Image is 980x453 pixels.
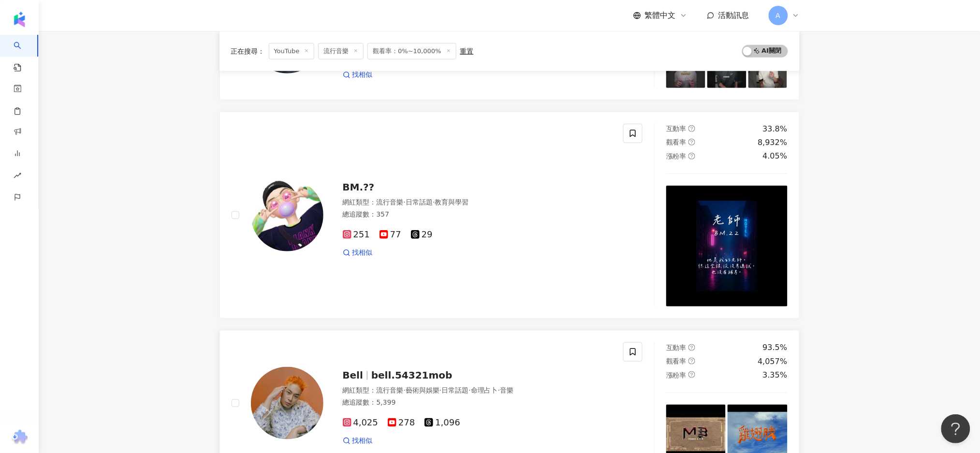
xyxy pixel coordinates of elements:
[435,198,468,206] span: 教育與學習
[343,70,373,80] a: 找相似
[377,198,404,206] span: 流行音樂
[269,43,315,59] span: YouTube
[343,418,379,428] span: 4,025
[763,342,788,353] div: 93.5%
[343,386,612,395] div: 網紅類型 ：
[439,386,441,394] span: ·
[758,356,787,367] div: 4,057%
[343,248,373,258] a: 找相似
[468,386,470,394] span: ·
[666,357,687,365] span: 觀看率
[471,386,498,394] span: 命理占卜
[718,11,749,20] span: 活動訊息
[688,358,695,365] span: question-circle
[500,386,513,394] span: 音樂
[343,198,612,207] div: 網紅類型 ：
[343,181,375,193] span: BM.??
[352,248,373,258] span: 找相似
[231,47,265,55] span: 正在搜尋 ：
[688,371,695,378] span: question-circle
[688,125,695,132] span: question-circle
[763,151,788,161] div: 4.05%
[763,370,788,380] div: 3.35%
[688,139,695,146] span: question-circle
[14,166,21,188] span: rise
[219,112,800,319] a: KOL AvatarBM.??網紅類型：流行音樂·日常話題·教育與學習總追蹤數：3572517729找相似互動率question-circle33.8%觀看率question-circle8,9...
[763,124,788,134] div: 33.8%
[666,138,687,146] span: 觀看率
[645,10,676,21] span: 繁體中文
[10,430,29,445] img: chrome extension
[352,70,373,80] span: 找相似
[424,418,460,428] span: 1,096
[388,418,415,428] span: 278
[941,414,970,443] iframe: Help Scout Beacon - Open
[343,210,612,219] div: 總追蹤數 ： 357
[758,137,787,148] div: 8,932%
[371,369,453,381] span: bell.54321mob
[688,344,695,351] span: question-circle
[666,152,687,160] span: 漲粉率
[666,125,687,132] span: 互動率
[666,371,687,379] span: 漲粉率
[251,367,323,439] img: KOL Avatar
[352,436,373,446] span: 找相似
[666,186,788,307] img: post-image
[433,198,435,206] span: ·
[343,369,364,381] span: Bell
[404,198,406,206] span: ·
[367,43,456,59] span: 觀看率：0%~10,000%
[460,47,474,55] div: 重置
[380,230,401,240] span: 77
[776,10,781,21] span: A
[441,386,468,394] span: 日常話題
[14,35,33,73] a: search
[343,398,612,408] div: 總追蹤數 ： 5,399
[404,386,406,394] span: ·
[406,198,433,206] span: 日常話題
[377,386,404,394] span: 流行音樂
[343,436,373,446] a: 找相似
[12,12,27,27] img: logo icon
[498,386,500,394] span: ·
[411,230,433,240] span: 29
[688,153,695,160] span: question-circle
[406,386,439,394] span: 藝術與娛樂
[343,230,370,240] span: 251
[251,179,323,251] img: KOL Avatar
[666,344,687,351] span: 互動率
[318,43,364,59] span: 流行音樂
